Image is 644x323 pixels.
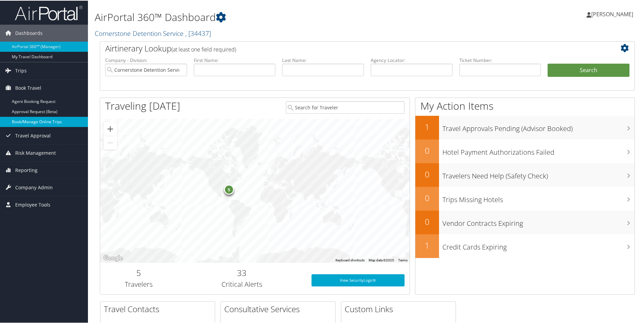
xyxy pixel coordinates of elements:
[442,238,635,251] h3: Credit Cards Expiring
[415,215,439,227] h2: 0
[415,239,439,251] h2: 1
[103,122,117,135] button: Zoom in
[224,184,234,194] div: 5
[105,266,172,278] h2: 5
[286,101,405,113] input: Search for Traveler
[415,210,635,234] a: 0Vendor Contracts Expiring
[185,28,211,37] span: , [ 34437 ]
[442,191,635,204] h3: Trips Missing Hotels
[15,144,56,161] span: Risk Management
[105,279,172,288] h3: Travelers
[591,10,633,17] span: [PERSON_NAME]
[415,98,635,112] h1: My Action Items
[171,45,236,52] span: (at least one field required)
[224,303,335,314] h2: Consultative Services
[336,257,365,262] button: Keyboard shortcuts
[415,163,635,186] a: 0Travelers Need Help (Safety Check)
[415,115,635,139] a: 1Travel Approvals Pending (Advisor Booked)
[415,144,439,156] h2: 0
[442,167,635,180] h3: Travelers Need Help (Safety Check)
[15,79,41,96] span: Book Travel
[105,56,187,63] label: Company - Division:
[415,139,635,163] a: 0Hotel Payment Authorizations Failed
[105,42,585,53] h2: Airtinerary Lookup
[415,186,635,210] a: 0Trips Missing Hotels
[369,258,394,261] span: Map data ©2025
[371,56,453,63] label: Agency Locator:
[15,62,27,79] span: Trips
[15,127,51,144] span: Travel Approval
[282,56,364,63] label: Last Name:
[15,178,53,195] span: Company Admin
[102,253,124,262] a: Open this area in Google Maps (opens a new window)
[102,253,124,262] img: Google
[548,63,629,77] button: Search
[15,196,50,213] span: Employee Tools
[415,192,439,203] h2: 0
[15,161,38,178] span: Reporting
[442,144,635,156] h3: Hotel Payment Authorizations Failed
[415,168,439,179] h2: 0
[183,279,301,288] h3: Critical Alerts
[104,303,215,314] h2: Travel Contacts
[442,120,635,133] h3: Travel Approvals Pending (Advisor Booked)
[312,274,405,286] a: View SecurityLogic®
[103,135,117,149] button: Zoom out
[398,258,408,261] a: Terms (opens in new tab)
[345,303,456,314] h2: Custom Links
[15,24,43,41] span: Dashboards
[183,266,301,278] h2: 33
[105,98,180,112] h1: Traveling [DATE]
[194,56,276,63] label: First Name:
[95,28,211,37] a: Cornerstone Detention Service
[415,121,439,132] h2: 1
[415,234,635,257] a: 1Credit Cards Expiring
[95,9,458,24] h1: AirPortal 360™ Dashboard
[442,215,635,228] h3: Vendor Contracts Expiring
[586,3,640,24] a: [PERSON_NAME]
[15,4,83,20] img: airportal-logo.png
[459,56,541,63] label: Ticket Number:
